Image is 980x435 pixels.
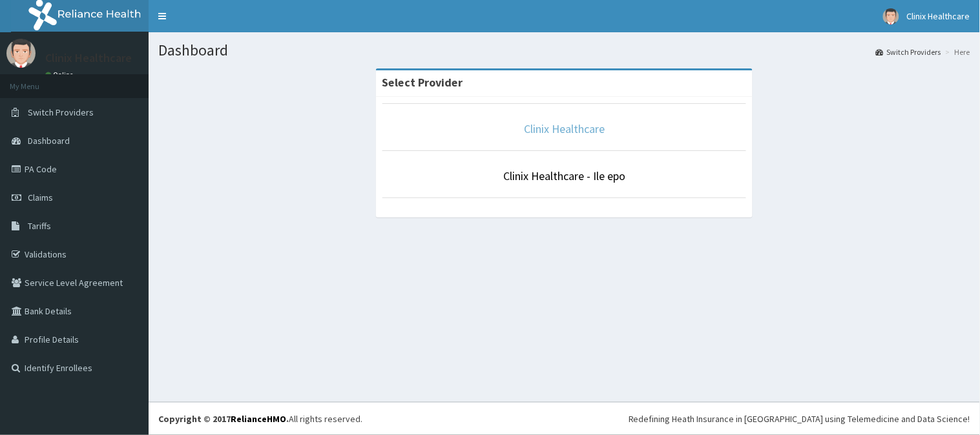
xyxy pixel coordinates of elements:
div: Redefining Heath Insurance in [GEOGRAPHIC_DATA] using Telemedicine and Data Science! [629,412,970,425]
h1: Dashboard [158,42,970,59]
span: Claims [28,192,53,203]
a: Clinix Healthcare - Ile epo [503,168,625,183]
strong: Select Provider [382,75,463,90]
img: User Image [6,39,36,68]
span: Switch Providers [28,106,94,118]
a: RelianceHMO [231,413,286,425]
strong: Copyright © 2017 . [158,413,289,425]
span: Clinix Healthcare [907,10,970,22]
a: Switch Providers [876,46,941,57]
footer: All rights reserved. [149,402,980,435]
span: Tariffs [28,220,51,232]
a: Clinix Healthcare [524,121,605,136]
a: Online [45,70,76,79]
p: Clinix Healthcare [45,52,132,64]
li: Here [943,46,970,57]
span: Dashboard [28,135,70,147]
img: User Image [883,8,899,25]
